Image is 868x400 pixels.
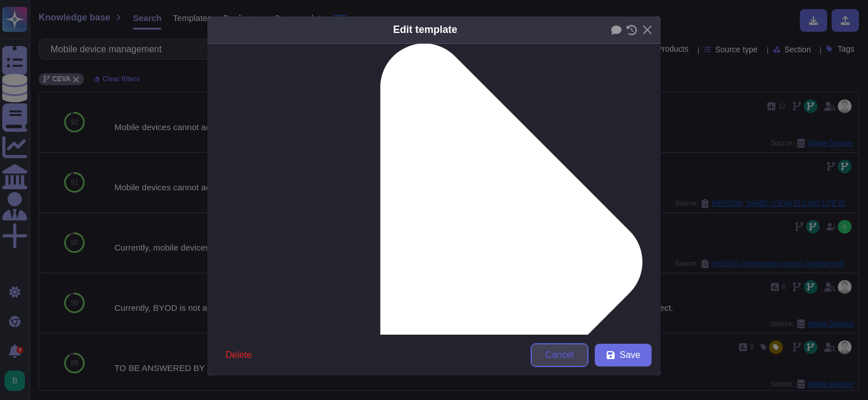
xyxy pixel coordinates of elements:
[216,344,261,366] button: Delete
[393,22,457,37] div: Edit template
[545,351,574,360] span: Cancel
[595,344,652,366] button: Save
[531,344,588,366] button: Cancel
[639,21,656,39] button: Close
[620,351,640,360] span: Save
[226,351,252,360] span: Delete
